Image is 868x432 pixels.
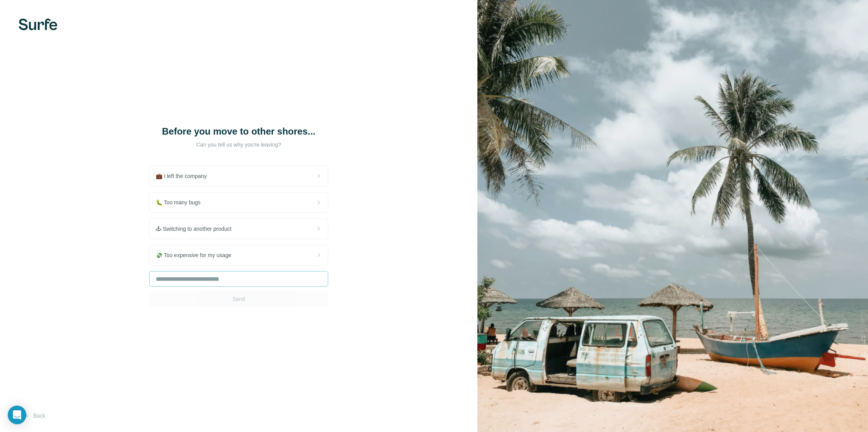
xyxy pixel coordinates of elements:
span: 🐛 Too many bugs [156,199,207,206]
button: Back [19,409,51,423]
span: 💼 I left the company [156,172,213,180]
span: 🕹 Switching to another product [156,225,238,233]
div: Open Intercom Messenger [8,406,26,424]
img: Surfe's logo [19,19,57,30]
p: Can you tell us why you're leaving? [161,141,316,149]
h1: Before you move to other shores... [161,125,316,138]
span: 💸 Too expensive for my usage [156,251,238,259]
